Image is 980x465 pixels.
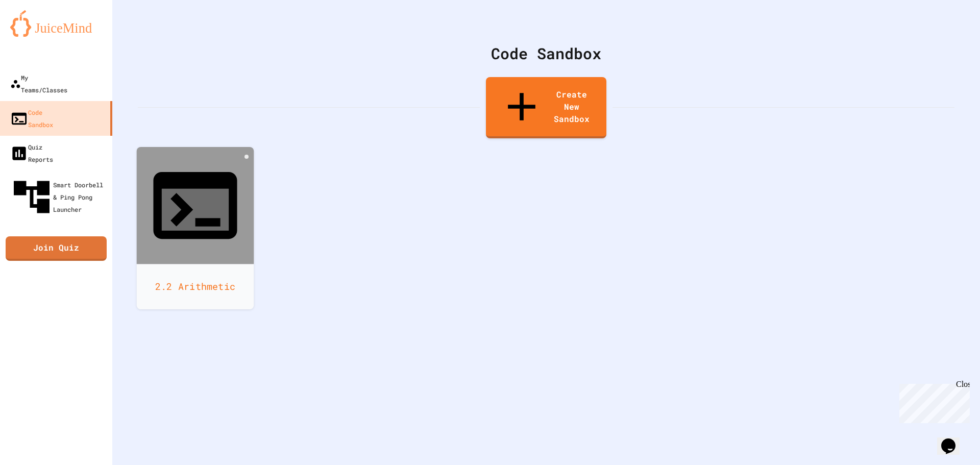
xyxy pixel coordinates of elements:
iframe: chat widget [895,380,970,423]
img: logo-orange.svg [10,10,102,37]
a: Create New Sandbox [486,77,606,138]
a: Join Quiz [6,236,107,261]
div: Code Sandbox [10,106,53,131]
div: Smart Doorbell & Ping Pong Launcher [10,176,108,218]
div: Quiz Reports [10,141,53,165]
a: 2.2 Arithmetic [137,147,254,309]
iframe: chat widget [937,424,970,455]
div: Code Sandbox [138,42,954,65]
div: Chat with us now!Close [4,4,70,65]
div: My Teams/Classes [10,71,67,96]
div: 2.2 Arithmetic [137,264,254,309]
